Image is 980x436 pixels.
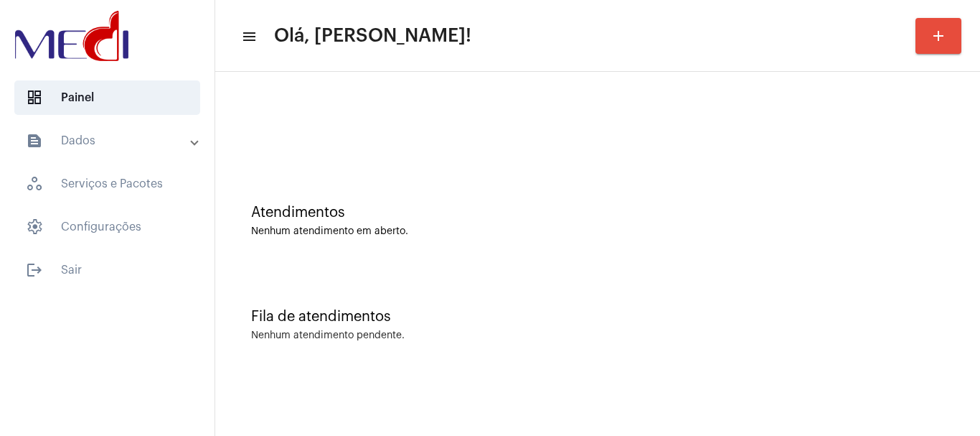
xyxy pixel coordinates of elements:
span: sidenav icon [26,89,43,106]
mat-icon: sidenav icon [26,261,43,279]
div: Atendimentos [251,205,944,221]
mat-icon: sidenav icon [241,28,255,45]
mat-expansion-panel-header: sidenav iconDados [9,124,215,158]
div: Fila de atendimentos [251,309,944,325]
mat-icon: sidenav icon [26,132,43,149]
span: Painel [14,80,200,115]
span: sidenav icon [26,175,43,193]
mat-panel-title: Dados [26,132,192,149]
div: Nenhum atendimento pendente. [251,330,405,341]
span: Serviços e Pacotes [14,167,200,201]
mat-icon: add [930,27,947,45]
span: Olá, [PERSON_NAME]! [274,24,471,47]
span: Configurações [14,210,200,244]
span: sidenav icon [26,218,43,236]
div: Nenhum atendimento em aberto. [251,226,944,237]
span: Sair [14,253,200,287]
img: d3a1b5fa-500b-b90f-5a1c-719c20e9830b.png [11,7,132,65]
